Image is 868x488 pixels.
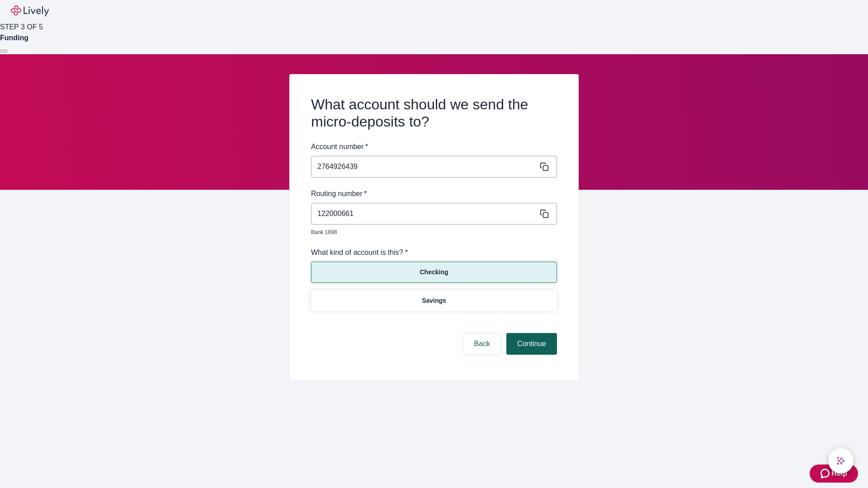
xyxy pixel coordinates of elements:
[821,468,831,479] svg: Zendesk support icon
[311,247,408,258] label: What kind of account is this? *
[311,141,368,152] label: Account number
[311,96,557,131] h2: What account should we send the micro-deposits to?
[538,160,551,173] button: Copy message content to clipboard
[311,262,557,283] button: Checking
[836,456,845,465] svg: Lively AI Assistant
[831,468,847,479] span: Help
[311,290,557,311] button: Savings
[828,448,854,474] button: chat
[538,207,551,220] button: Copy message content to clipboard
[11,5,49,16] img: Lively
[311,188,367,199] label: Routing number
[810,465,858,483] button: Zendesk support iconHelp
[311,228,551,236] p: Bank 1898
[540,209,549,218] svg: Copy to clipboard
[420,267,448,277] p: Checking
[422,296,446,305] p: Savings
[463,333,501,355] button: Back
[506,333,557,355] button: Continue
[540,162,549,171] svg: Copy to clipboard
